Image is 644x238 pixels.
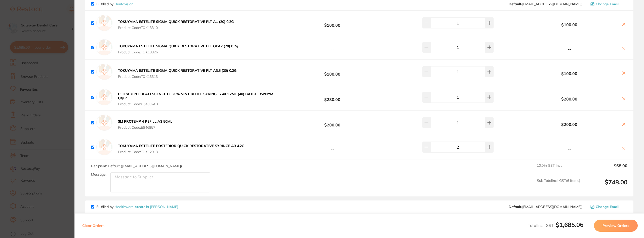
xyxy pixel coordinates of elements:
[584,163,627,175] output: $68.00
[116,119,174,130] button: 3M PROTEMP 4 REFILL A3 50ML Product Code:ES46957
[584,179,627,192] output: $748.00
[520,22,618,27] b: $100.00
[118,102,277,106] span: Product Code: U5400-AU
[116,144,246,154] button: TOKUYAMA ESTELITE POSTERIOR QUICK RESTORATIVE SYRINGE A3 4.2G Product Code:TOK12913
[279,18,386,28] b: $100.00
[96,115,112,131] img: empty.jpg
[114,2,133,6] a: Dentavision
[116,44,240,54] button: TOKUYAMA ESTELITE SIGMA QUICK RESTORATIVE PLT OPA2 (20) 0.2g Product Code:TOK13326
[96,89,112,105] img: empty.jpg
[509,205,582,209] span: info@healthwareaustralia.com.au
[537,179,580,192] span: Sub Total Incl. GST ( 6 Items)
[96,39,112,55] img: empty.jpg
[279,43,386,52] b: --
[96,205,178,209] p: Fulfilled by
[520,47,618,51] b: --
[279,93,386,102] b: $280.00
[279,67,386,77] b: $100.00
[520,71,618,76] b: $100.00
[279,118,386,127] b: $200.00
[118,144,244,148] b: TOKUYAMA ESTELITE POSTERIOR QUICK RESTORATIVE SYRINGE A3 4.2G
[520,97,618,101] b: $280.00
[528,223,583,228] span: Total Incl. GST
[81,220,106,232] button: Clear Orders
[596,205,619,209] span: Change Email
[520,147,618,151] b: --
[114,205,178,209] a: Healthware Australia [PERSON_NAME]
[116,92,279,106] button: ULTRADENT OPALESCENCE PF 20% MINT REFILL SYRINGES 40 1.2ML (40) BATCH BWNYM Qty 2 Product Code:U5...
[118,119,172,124] b: 3M PROTEMP 4 REFILL A3 50ML
[118,50,238,54] span: Product Code: TOK13326
[118,92,273,100] b: ULTRADENT OPALESCENCE PF 20% MINT REFILL SYRINGES 40 1.2ML (40) BATCH BWNYM Qty 2
[96,64,112,80] img: empty.jpg
[118,125,172,129] span: Product Code: ES46957
[91,172,106,177] label: Message:
[589,2,627,6] button: Change Email
[279,143,386,152] b: --
[116,19,235,30] button: TOKUYAMA ESTELITE SIGMA QUICK RESTORATIVE PLT A1 (20) 0.2G Product Code:TOK13310
[596,2,619,6] span: Change Email
[520,122,618,127] b: $200.00
[537,163,580,175] span: 10.0 % GST Incl.
[118,26,234,30] span: Product Code: TOK13310
[589,205,627,209] button: Change Email
[96,2,133,6] p: Fulfilled by
[118,150,244,154] span: Product Code: TOK12913
[96,15,112,31] img: empty.jpg
[509,2,521,6] b: Default
[118,75,236,79] span: Product Code: TOK13313
[118,44,238,48] b: TOKUYAMA ESTELITE SIGMA QUICK RESTORATIVE PLT OPA2 (20) 0.2g
[118,19,234,24] b: TOKUYAMA ESTELITE SIGMA QUICK RESTORATIVE PLT A1 (20) 0.2G
[91,164,182,168] span: Recipient: Default ( [EMAIL_ADDRESS][DOMAIN_NAME] )
[96,139,112,155] img: empty.jpg
[509,205,521,209] b: Default
[594,220,638,232] button: Preview Orders
[509,2,582,6] span: kcdona@bigpond.net.au
[118,68,236,73] b: TOKUYAMA ESTELITE SIGMA QUICK RESTORATIVE PLT A3.5 (20) 0.2G
[556,221,583,228] b: $1,685.06
[116,68,238,79] button: TOKUYAMA ESTELITE SIGMA QUICK RESTORATIVE PLT A3.5 (20) 0.2G Product Code:TOK13313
